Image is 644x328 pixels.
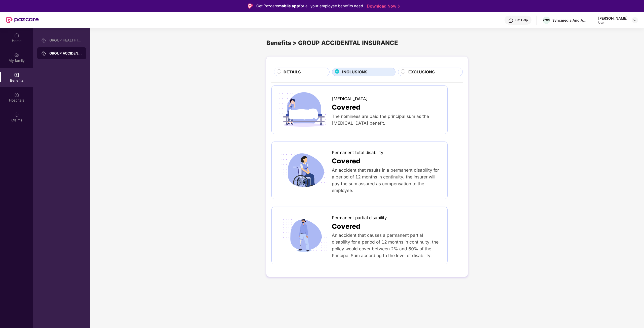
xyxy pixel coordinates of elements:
span: EXCLUSIONS [408,69,435,75]
img: svg+xml;base64,PHN2ZyBpZD0iSGVscC0zMngzMiIgeG1sbnM9Imh0dHA6Ly93d3cudzMub3JnLzIwMDAvc3ZnIiB3aWR0aD... [508,18,513,23]
img: svg+xml;base64,PHN2ZyBpZD0iQ2xhaW0iIHhtbG5zPSJodHRwOi8vd3d3LnczLm9yZy8yMDAwL3N2ZyIgd2lkdGg9IjIwIi... [14,112,19,117]
img: svg+xml;base64,PHN2ZyB3aWR0aD0iMjAiIGhlaWdodD0iMjAiIHZpZXdCb3g9IjAgMCAyMCAyMCIgZmlsbD0ibm9uZSIgeG... [41,51,46,56]
img: svg+xml;base64,PHN2ZyBpZD0iQmVuZWZpdHMiIHhtbG5zPSJodHRwOi8vd3d3LnczLm9yZy8yMDAwL3N2ZyIgd2lkdGg9Ij... [14,72,19,77]
div: Get Help [515,18,528,22]
span: [MEDICAL_DATA] [332,96,368,102]
div: [PERSON_NAME] [598,16,627,21]
strong: mobile app [278,4,299,8]
span: Permanent partial disability [332,214,387,221]
img: Stroke [398,4,400,9]
img: svg+xml;base64,PHN2ZyB3aWR0aD0iMjAiIGhlaWdodD0iMjAiIHZpZXdCb3g9IjAgMCAyMCAyMCIgZmlsbD0ibm9uZSIgeG... [14,53,19,58]
div: User [598,21,627,25]
div: GROUP ACCIDENTAL INSURANCE [49,51,82,56]
span: Covered [332,221,360,232]
img: icon [277,151,331,189]
img: Logo [248,4,253,9]
span: The nominees are paid the principal sum as the [MEDICAL_DATA] benefit. [332,114,429,126]
img: icon [277,216,331,254]
img: icon [277,91,331,129]
img: svg+xml;base64,PHN2ZyB3aWR0aD0iMjAiIGhlaWdodD0iMjAiIHZpZXdCb3g9IjAgMCAyMCAyMCIgZmlsbD0ibm9uZSIgeG... [41,38,46,43]
a: Download Now [367,4,398,9]
img: svg+xml;base64,PHN2ZyBpZD0iSG9tZSIgeG1sbnM9Imh0dHA6Ly93d3cudzMub3JnLzIwMDAvc3ZnIiB3aWR0aD0iMjAiIG... [14,33,19,38]
div: GROUP HEALTH INSURANCE [49,38,82,42]
span: Permanent total disability [332,149,383,156]
div: Syncmedia And Adtech Private Limited [552,18,588,23]
span: INCLUSIONS [342,69,368,75]
span: An accident that causes a permanent partial disability for a period of 12 months in continuity, t... [332,232,439,258]
img: svg+xml;base64,PHN2ZyBpZD0iRHJvcGRvd24tMzJ4MzIiIHhtbG5zPSJodHRwOi8vd3d3LnczLm9yZy8yMDAwL3N2ZyIgd2... [633,18,637,22]
span: DETAILS [283,69,301,75]
span: An accident that results in a permanent disability for a period of 12 months in continuity, the i... [332,167,439,193]
img: sync-media-logo%20Black.png [543,19,550,22]
img: svg+xml;base64,PHN2ZyBpZD0iSG9zcGl0YWxzIiB4bWxucz0iaHR0cDovL3d3dy53My5vcmcvMjAwMC9zdmciIHdpZHRoPS... [14,92,19,97]
img: New Pazcare Logo [6,17,39,23]
div: Benefits > GROUP ACCIDENTAL INSURANCE [266,38,468,48]
div: Get Pazcare for all your employee benefits need [256,3,363,9]
span: Covered [332,102,360,113]
span: Covered [332,156,360,166]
